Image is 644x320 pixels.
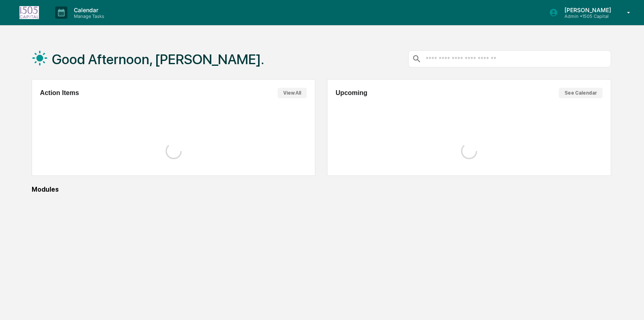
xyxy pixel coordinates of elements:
[32,186,611,193] div: Modules
[67,6,108,13] p: Calendar
[558,13,615,19] p: Admin • 1505 Capital
[278,88,307,98] button: View All
[52,51,264,67] h1: Good Afternoon, [PERSON_NAME].
[40,89,79,97] h2: Action Items
[19,6,39,19] img: logo
[558,6,615,13] p: [PERSON_NAME]
[336,89,367,97] h2: Upcoming
[559,88,603,98] button: See Calendar
[67,13,108,19] p: Manage Tasks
